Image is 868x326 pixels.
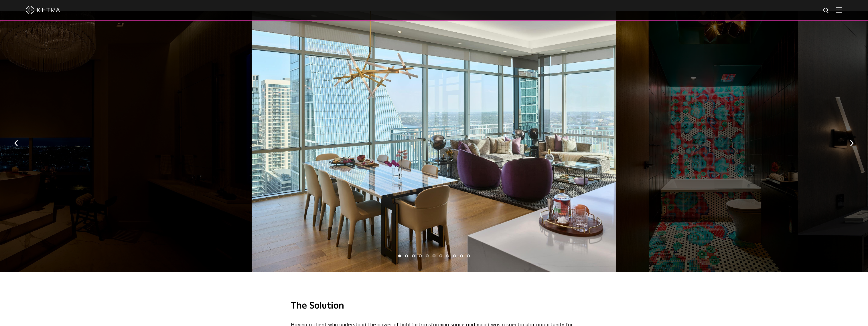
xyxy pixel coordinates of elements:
[14,140,18,146] img: arrow-left-black.svg
[26,6,60,14] img: ketra-logo-2019-white
[823,7,830,14] img: search icon
[836,7,842,13] img: Hamburger%20Nav.svg
[291,300,577,312] h3: The Solution
[850,140,854,146] img: arrow-right-black.svg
